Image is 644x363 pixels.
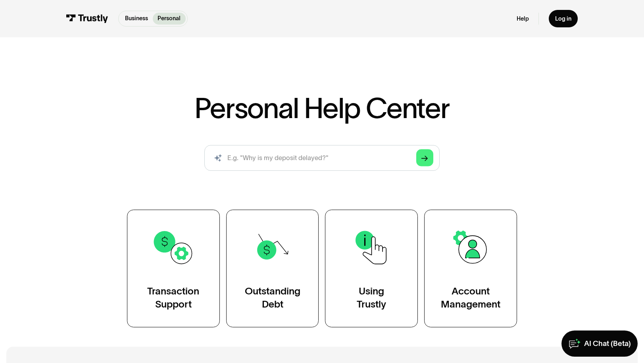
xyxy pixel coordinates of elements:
a: Help [517,15,529,23]
a: OutstandingDebt [226,210,319,327]
div: AI Chat (Beta) [584,339,631,348]
p: Business [125,14,148,23]
a: AccountManagement [424,210,517,327]
h1: Personal Help Center [194,94,450,122]
div: Account Management [441,285,500,311]
div: Transaction Support [147,285,199,311]
div: Log in [555,15,571,23]
a: Business [120,13,153,25]
a: Personal [153,13,186,25]
a: TransactionSupport [127,210,220,327]
a: Log in [549,10,578,27]
form: Search [204,145,440,171]
p: Personal [158,14,181,23]
div: Using Trustly [357,285,386,311]
input: search [204,145,440,171]
div: Outstanding Debt [245,285,300,311]
a: AI Chat (Beta) [561,331,638,357]
img: Trustly Logo [66,14,108,23]
a: UsingTrustly [325,210,418,327]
